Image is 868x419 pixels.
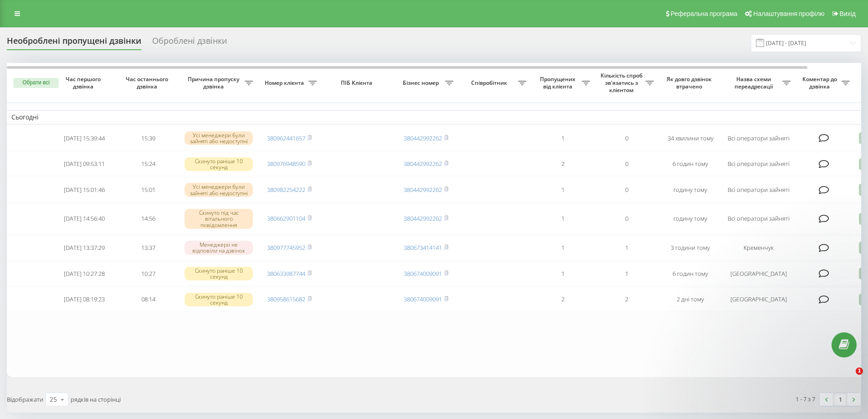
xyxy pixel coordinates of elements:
[856,367,863,375] span: 1
[50,395,57,404] div: 25
[727,76,782,90] span: Назва схеми переадресації
[404,269,442,278] a: 380674009091
[722,152,795,176] td: Всі оператори зайняті
[52,262,116,286] td: [DATE] 10:27:28
[531,126,595,150] td: 1
[52,287,116,311] td: [DATE] 08:19:23
[267,269,305,278] a: 380633987744
[116,178,180,202] td: 15:01
[116,236,180,260] td: 13:37
[833,393,847,406] a: 1
[399,79,445,87] span: Бізнес номер
[595,152,658,176] td: 0
[404,134,442,142] a: 380442992262
[658,287,722,311] td: 2 дні тому
[267,134,305,142] a: 380962441657
[13,78,59,88] button: Обрати всі
[796,394,815,403] div: 1 - 7 з 7
[722,178,795,202] td: Всі оператори зайняті
[329,79,386,87] span: ПІБ Клієнта
[52,204,116,234] td: [DATE] 14:56:40
[52,126,116,150] td: [DATE] 15:39:44
[658,204,722,234] td: годину тому
[52,178,116,202] td: [DATE] 15:01:46
[52,236,116,260] td: [DATE] 13:37:29
[404,243,442,252] a: 380673414141
[535,76,582,90] span: Пропущених від клієнта
[71,395,121,403] span: рядків на сторінці
[152,36,227,50] div: Оброблені дзвінки
[658,152,722,176] td: 6 годин тому
[753,10,824,17] span: Налаштування профілю
[185,131,253,145] div: Усі менеджери були зайняті або недоступні
[531,204,595,234] td: 1
[531,152,595,176] td: 2
[123,76,173,90] span: Час останнього дзвінка
[267,160,305,168] a: 380976948590
[658,236,722,260] td: 3 години тому
[116,204,180,234] td: 14:56
[595,287,658,311] td: 2
[7,395,43,403] span: Відображати
[185,241,253,254] div: Менеджери не відповіли на дзвінок
[800,76,842,90] span: Коментар до дзвінка
[531,236,595,260] td: 1
[185,76,245,90] span: Причина пропуску дзвінка
[658,178,722,202] td: годину тому
[837,367,859,389] iframe: Intercom live chat
[595,236,658,260] td: 1
[185,293,253,306] div: Скинуто раніше 10 секунд
[595,126,658,150] td: 0
[404,160,442,168] a: 380442992262
[722,126,795,150] td: Всі оператори зайняті
[666,76,715,90] span: Як довго дзвінок втрачено
[267,186,305,194] a: 380982254222
[116,152,180,176] td: 15:24
[267,295,305,303] a: 380958615682
[658,262,722,286] td: 6 годин тому
[185,157,253,171] div: Скинуто раніше 10 секунд
[185,183,253,197] div: Усі менеджери були зайняті або недоступні
[671,10,738,17] span: Реферальна програма
[60,76,109,90] span: Час першого дзвінка
[595,262,658,286] td: 1
[658,126,722,150] td: 34 хвилини тому
[116,287,180,311] td: 08:14
[116,126,180,150] td: 15:39
[267,243,305,252] a: 380977745952
[52,152,116,176] td: [DATE] 09:53:11
[262,79,308,87] span: Номер клієнта
[185,267,253,280] div: Скинуто раніше 10 секунд
[404,295,442,303] a: 380674009091
[116,262,180,286] td: 10:27
[404,214,442,222] a: 380442992262
[595,178,658,202] td: 0
[462,79,518,87] span: Співробітник
[840,10,856,17] span: Вихід
[531,262,595,286] td: 1
[404,186,442,194] a: 380442992262
[595,204,658,234] td: 0
[531,287,595,311] td: 2
[531,178,595,202] td: 1
[267,214,305,222] a: 380662901104
[599,72,646,93] span: Кількість спроб зв'язатись з клієнтом
[7,36,141,50] div: Необроблені пропущені дзвінки
[185,209,253,229] div: Скинуто під час вітального повідомлення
